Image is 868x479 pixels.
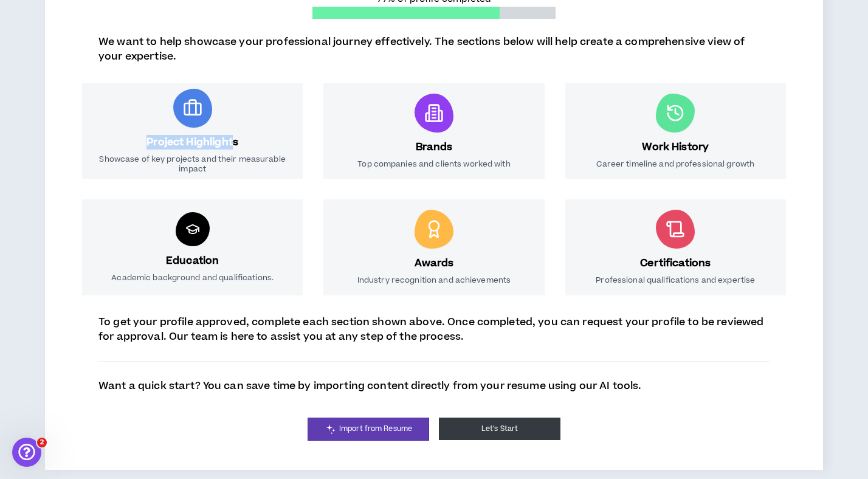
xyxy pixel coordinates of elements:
h3: Certifications [640,256,711,271]
span: Messages [98,398,145,406]
div: • 2h ago [116,55,151,67]
a: Import from Resume [308,418,429,441]
button: Let's Start [439,418,560,440]
h3: Brands [416,140,453,154]
h3: Education [166,253,219,268]
p: We want to help showcase your professional journey effectively. The sections below will help crea... [98,35,770,64]
p: Showcase of key projects and their measurable impact [94,154,291,174]
p: Academic background and qualifications. [111,273,274,283]
h3: Project Highlights [146,135,238,150]
span: Hey there 👋 Welcome to Wripple 🙌 Take a look around! If you have any questions, just reply to thi... [43,43,656,53]
iframe: Intercom live chat [12,438,41,467]
span: Import from Resume [339,423,412,435]
div: [PERSON_NAME] [43,100,114,112]
h3: Awards [415,256,454,271]
span: Home [28,398,53,406]
p: To get your profile approved, complete each section shown above. Once completed, you can request ... [98,315,770,344]
p: Want a quick start? You can save time by importing content directly from your resume using our AI... [98,379,642,393]
p: Career timeline and professional growth [596,159,754,169]
button: Help [162,367,243,416]
span: 2 [37,438,47,447]
p: Top companies and clients worked with [357,159,510,169]
img: Profile image for Morgan [14,88,38,112]
p: Professional qualifications and expertise [596,275,755,285]
span: Hey there 👋 Welcome to Wripple 🙌 Take a look around! If you have any questions, just reply to thi... [43,88,656,98]
div: [PERSON_NAME] [43,55,114,67]
button: Messages [81,367,162,416]
div: Close [213,5,235,27]
img: Profile image for Morgan [14,43,38,67]
button: Send us a message [56,308,187,333]
p: Industry recognition and achievements [357,275,511,285]
h1: Messages [90,5,156,26]
span: Help [193,398,212,406]
div: • [DATE] [116,100,150,112]
h3: Work History [642,140,709,154]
